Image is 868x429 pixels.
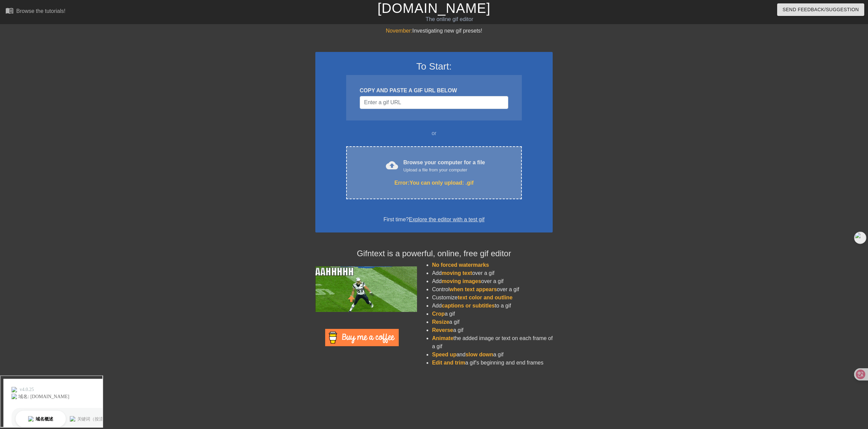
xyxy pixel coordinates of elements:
[5,6,65,17] a: Browse the tutorials!
[77,41,112,45] div: 关键词（按流量）
[432,311,445,317] span: Crop
[432,319,449,325] span: Resize
[360,179,508,187] div: Error: You can only upload: .gif
[403,158,485,173] div: Browse your computer for a file
[432,326,553,334] li: a gif
[315,27,553,35] div: Investigating new gif presets!
[69,40,75,45] img: tab_keywords_by_traffic_grey.svg
[315,266,417,312] img: football_small.gif
[783,5,859,14] span: Send Feedback/Suggestion
[386,28,412,34] span: November:
[432,334,553,351] li: the added image or text on each frame of a gif
[325,329,399,346] img: Buy Me A Coffee
[11,11,16,16] img: logo_orange.svg
[386,159,398,171] span: cloud_upload
[432,262,489,268] span: No forced watermarks
[777,3,864,16] button: Send Feedback/Suggestion
[432,327,453,333] span: Reverse
[333,129,535,137] div: or
[18,18,69,24] div: 域名: [DOMAIN_NAME]
[442,270,472,276] span: moving text
[360,87,508,95] div: COPY AND PASTE A GIF URL BELOW
[432,352,456,357] span: Speed up
[450,286,497,292] span: when text appears
[432,294,553,302] li: Customize
[432,285,553,294] li: Control over a gif
[35,41,52,45] div: 域名概述
[432,310,553,318] li: a gif
[442,303,495,309] span: captions or subtitles
[377,1,490,16] a: [DOMAIN_NAME]
[466,352,493,357] span: slow down
[432,351,553,359] li: and a gif
[16,8,65,14] div: Browse the tutorials!
[27,40,33,45] img: tab_domain_overview_orange.svg
[458,295,513,300] span: text color and outline
[324,216,544,224] div: First time?
[403,167,485,173] div: Upload a file from your computer
[432,277,553,285] li: Add over a gif
[432,360,465,366] span: Edit and trim
[5,6,14,15] span: menu_book
[11,18,16,24] img: website_grey.svg
[315,249,553,259] h4: Gifntext is a powerful, online, free gif editor
[432,302,553,310] li: Add to a gif
[432,359,553,367] li: a gif's beginning and end frames
[19,11,33,16] div: v 4.0.25
[432,269,553,277] li: Add over a gif
[293,15,606,23] div: The online gif editor
[324,61,544,72] h3: To Start:
[442,278,481,284] span: moving images
[432,318,553,326] li: a gif
[409,217,485,222] a: Explore the editor with a test gif
[432,335,453,341] span: Animate
[360,96,508,109] input: Username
